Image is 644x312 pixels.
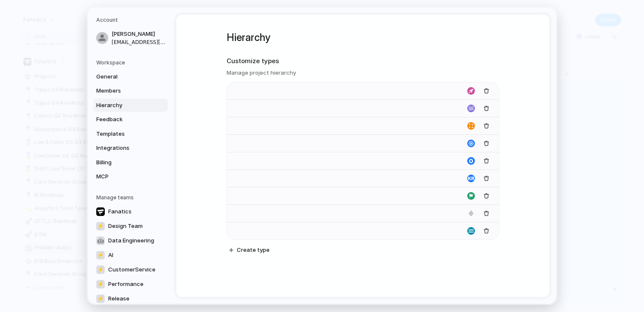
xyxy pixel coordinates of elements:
[96,236,105,245] div: 🤖
[108,265,155,274] span: CustomerService
[227,30,499,45] h1: Hierarchy
[96,144,151,152] span: Integrations
[108,236,154,245] span: Data Engineering
[94,99,168,112] a: Hierarchy
[227,69,499,77] h3: Manage project hierarchy
[108,280,144,289] span: Performance
[112,30,166,38] span: [PERSON_NAME]
[108,222,143,230] span: Design Team
[96,295,105,303] div: ⚡
[237,246,270,254] span: Create type
[96,158,151,167] span: Billing
[96,280,105,289] div: ⚡
[108,251,113,260] span: AI
[227,56,499,66] h2: Customize types
[94,248,172,262] a: ⚡AI
[94,127,168,141] a: Templates
[96,16,168,24] h5: Account
[96,115,151,124] span: Feedback
[226,244,273,256] button: Create type
[96,194,168,201] h5: Manage teams
[96,87,151,95] span: Members
[94,156,168,169] a: Billing
[94,219,172,233] a: ⚡Design Team
[94,234,172,248] a: 🤖Data Engineering
[108,295,129,303] span: Release
[94,263,172,277] a: ⚡CustomerService
[94,27,168,49] a: [PERSON_NAME][EMAIL_ADDRESS][DOMAIN_NAME]
[94,141,168,155] a: Integrations
[108,207,132,216] span: Fanatics
[94,84,168,98] a: Members
[96,251,105,260] div: ⚡
[96,130,151,138] span: Templates
[96,101,151,110] span: Hierarchy
[94,292,172,306] a: ⚡Release
[94,170,168,184] a: MCP
[112,38,166,46] span: [EMAIL_ADDRESS][DOMAIN_NAME]
[96,172,151,181] span: MCP
[94,277,172,291] a: ⚡Performance
[94,205,172,219] a: Fanatics
[94,70,168,84] a: General
[96,59,168,67] h5: Workspace
[96,73,151,81] span: General
[94,113,168,126] a: Feedback
[96,265,105,274] div: ⚡
[96,222,105,230] div: ⚡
